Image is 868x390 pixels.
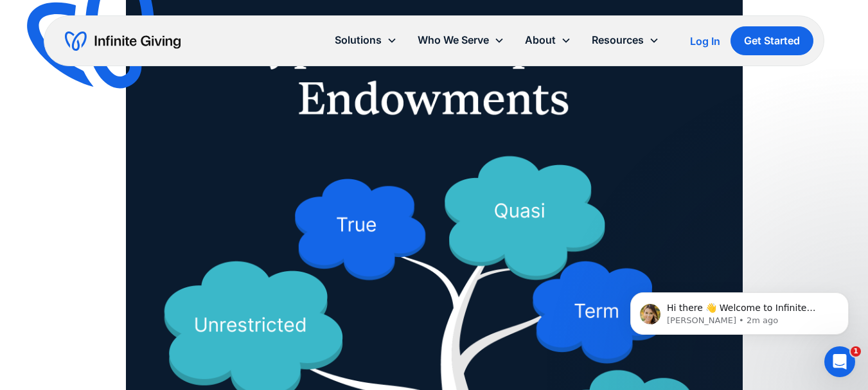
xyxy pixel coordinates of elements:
[851,346,861,357] span: 1
[515,26,581,54] div: About
[731,26,813,55] a: Get Started
[335,31,382,49] div: Solutions
[324,26,407,54] div: Solutions
[690,33,720,49] a: Log In
[824,346,855,377] iframe: Intercom live chat
[592,31,644,49] div: Resources
[690,36,720,46] div: Log In
[611,265,868,355] iframe: Intercom notifications message
[418,31,489,49] div: Who We Serve
[581,26,669,54] div: Resources
[65,31,181,51] a: home
[407,26,515,54] div: Who We Serve
[525,31,556,49] div: About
